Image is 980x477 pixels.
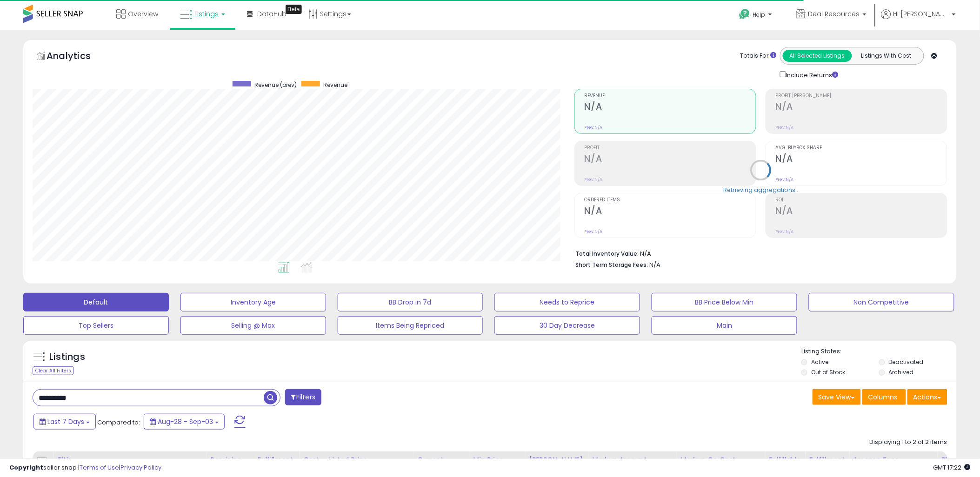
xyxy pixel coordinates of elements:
button: Inventory Age [180,293,326,311]
div: Fulfillment [258,455,295,465]
span: DataHub [257,9,287,19]
button: All Selected Listings [783,50,852,62]
button: Top Sellers [23,316,169,335]
label: Active [811,358,828,366]
button: Needs to Reprice [494,293,640,311]
span: Aug-28 - Sep-03 [158,417,213,426]
button: Selling @ Max [180,316,326,335]
strong: Copyright [9,463,43,472]
button: Listings With Cost [852,50,921,62]
span: Deal Resources [808,9,860,19]
h5: Listings [49,351,85,364]
div: Clear All Filters [33,366,74,375]
div: Repricing [210,455,250,465]
button: BB Price Below Min [652,293,797,311]
label: Out of Stock [811,368,845,376]
div: Title [57,455,202,465]
h5: Analytics [47,49,109,65]
div: [PERSON_NAME] [529,455,585,465]
a: Hi [PERSON_NAME] [881,9,956,30]
button: Items Being Repriced [338,316,483,335]
span: Revenue (prev) [254,81,297,89]
span: Last 7 Days [47,417,84,426]
button: Aug-28 - Sep-03 [144,414,225,430]
button: BB Drop in 7d [338,293,483,311]
span: Overview [128,9,158,19]
button: Default [23,293,169,311]
div: Tooltip anchor [286,5,302,14]
span: Revenue [323,81,347,89]
span: Compared to: [97,418,140,427]
button: 30 Day Decrease [494,316,640,335]
div: Totals For [740,52,777,60]
div: Listed Price [329,455,410,465]
div: Include Returns [773,69,850,79]
div: Displaying 1 to 2 of 2 items [870,438,947,447]
a: Terms of Use [80,463,119,472]
label: Archived [889,368,914,376]
a: Privacy Policy [120,463,161,472]
div: Amazon Fees [853,455,933,465]
div: Markup on Cost [681,455,761,465]
span: Hi [PERSON_NAME] [893,9,949,19]
button: Filters [285,389,321,405]
div: seller snap | | [9,464,161,472]
button: Columns [862,389,906,405]
div: Min Price [473,455,521,465]
a: Help [732,1,781,30]
span: Listings [194,9,219,19]
div: Fulfillable Quantity [769,455,801,475]
span: Help [753,11,766,19]
button: Actions [907,389,947,405]
div: Retrieving aggregations.. [723,186,798,194]
div: Current Buybox Price [418,455,466,475]
span: 2025-09-11 17:22 GMT [933,463,971,472]
div: BB Share 24h. [941,455,975,475]
div: Markup Amount [593,455,673,465]
div: Cost [303,455,321,465]
div: Fulfillment Cost [809,455,845,475]
button: Non Competitive [809,293,954,311]
button: Last 7 Days [33,414,96,430]
span: Columns [868,392,898,402]
i: Get Help [739,8,751,20]
p: Listing States: [801,347,957,356]
button: Main [652,316,797,335]
label: Deactivated [889,358,924,366]
button: Save View [813,389,861,405]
